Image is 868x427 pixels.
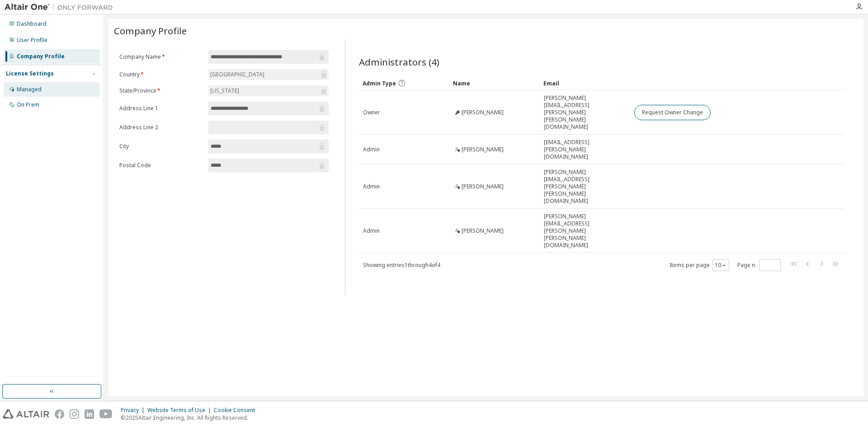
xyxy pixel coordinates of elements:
div: [GEOGRAPHIC_DATA] [209,70,266,80]
img: Altair One [5,3,118,12]
label: Address Line 2 [119,124,203,131]
img: facebook.svg [55,409,64,419]
label: Address Line 1 [119,105,203,112]
label: Company Name [119,53,203,61]
div: Name [453,76,536,90]
div: [US_STATE] [208,85,329,96]
span: Page n. [737,259,781,271]
div: Email [543,76,627,90]
span: Admin [363,227,380,235]
span: [PERSON_NAME] [462,183,504,190]
div: Privacy [121,407,147,414]
span: [EMAIL_ADDRESS][PERSON_NAME][DOMAIN_NAME] [544,139,626,160]
span: Administrators (4) [359,56,439,68]
img: altair_logo.svg [3,409,49,419]
span: Showing entries 1 through 4 of 4 [363,261,440,269]
span: [PERSON_NAME][EMAIL_ADDRESS][PERSON_NAME][PERSON_NAME][DOMAIN_NAME] [544,169,626,205]
div: Website Terms of Use [147,407,214,414]
span: [PERSON_NAME] [462,109,504,116]
button: Request Owner Change [634,105,711,120]
img: linkedin.svg [85,409,94,419]
div: Cookie Consent [214,407,260,414]
div: License Settings [6,70,54,77]
span: [PERSON_NAME][EMAIL_ADDRESS][PERSON_NAME][PERSON_NAME][DOMAIN_NAME] [544,94,626,131]
label: Country [119,71,203,78]
label: State/Province [119,87,203,94]
span: [PERSON_NAME][EMAIL_ADDRESS][PERSON_NAME][PERSON_NAME][DOMAIN_NAME] [544,213,626,249]
div: On Prem [17,101,39,108]
div: Managed [17,86,42,93]
div: Dashboard [17,20,47,28]
span: [PERSON_NAME] [462,227,504,235]
span: [PERSON_NAME] [462,146,504,153]
p: © 2025 Altair Engineering, Inc. All Rights Reserved. [121,414,260,422]
span: Admin Type [363,80,396,87]
div: Company Profile [17,53,65,60]
span: Admin [363,183,380,190]
label: Postal Code [119,162,203,169]
span: Owner [363,109,380,116]
div: [US_STATE] [209,86,241,96]
img: youtube.svg [99,409,113,419]
div: User Profile [17,37,47,44]
label: City [119,143,203,150]
span: Admin [363,146,380,153]
img: instagram.svg [70,409,79,419]
span: Company Profile [114,24,187,37]
span: Items per page [670,259,729,271]
button: 10 [715,262,727,269]
div: [GEOGRAPHIC_DATA] [208,69,329,80]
